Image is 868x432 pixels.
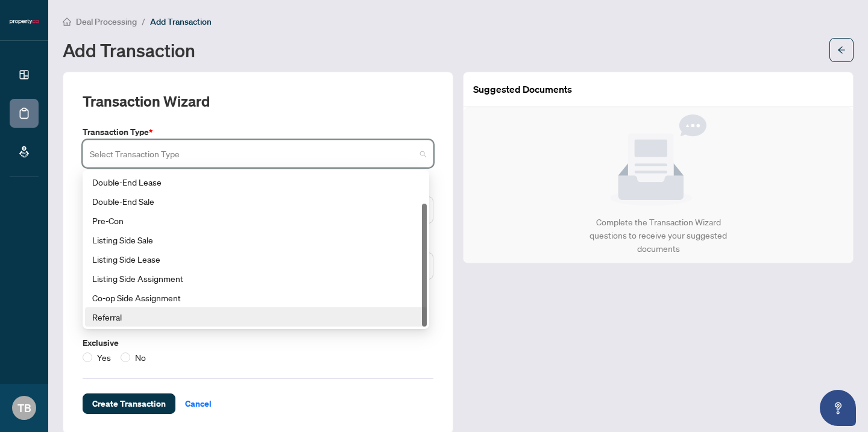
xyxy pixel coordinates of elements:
[473,82,572,97] article: Suggested Documents
[63,17,71,26] span: home
[92,272,420,285] div: Listing Side Assignment
[175,393,221,414] button: Cancel
[130,351,151,364] span: No
[92,291,420,304] div: Co-op Side Assignment
[63,40,195,60] h1: Add Transaction
[85,307,427,327] div: Referral
[92,394,166,413] span: Create Transaction
[85,288,427,307] div: Co-op Side Assignment
[92,351,116,364] span: Yes
[610,114,706,206] img: Null State Icon
[85,211,427,230] div: Pre-Con
[577,216,740,255] div: Complete the Transaction Wizard questions to receive your suggested documents
[92,252,420,266] div: Listing Side Lease
[837,46,846,54] span: arrow-left
[83,336,433,349] label: Exclusive
[76,16,137,27] span: Deal Processing
[85,192,427,211] div: Double-End Sale
[150,16,212,27] span: Add Transaction
[17,399,31,416] span: TB
[92,195,420,208] div: Double-End Sale
[85,269,427,288] div: Listing Side Assignment
[142,14,145,28] li: /
[83,393,175,414] button: Create Transaction
[85,249,427,269] div: Listing Side Lease
[92,175,420,189] div: Double-End Lease
[85,230,427,249] div: Listing Side Sale
[10,18,39,25] img: logo
[185,394,212,413] span: Cancel
[83,92,210,111] h2: Transaction Wizard
[83,125,433,139] label: Transaction Type
[92,310,420,324] div: Referral
[85,172,427,192] div: Double-End Lease
[820,390,856,426] button: Open asap
[92,233,420,246] div: Listing Side Sale
[92,214,420,227] div: Pre-Con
